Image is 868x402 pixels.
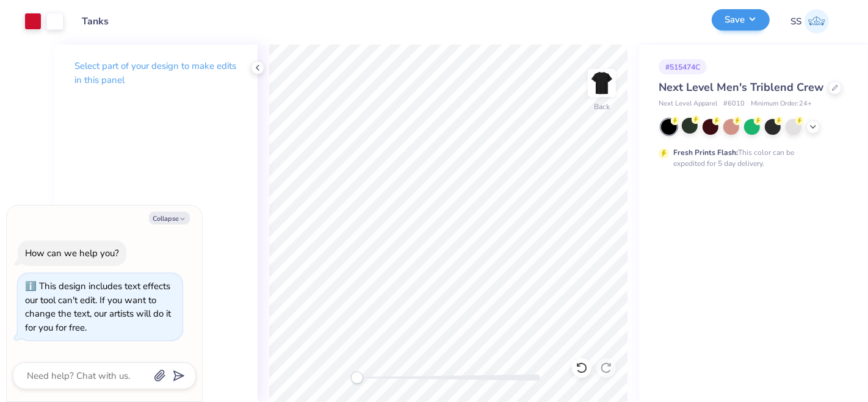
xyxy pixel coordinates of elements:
[751,99,812,109] span: Minimum Order: 24 +
[723,99,745,109] span: # 6010
[594,101,610,112] div: Back
[659,80,823,95] span: Next Level Men's Triblend Crew
[805,9,829,34] img: Shashank S Sharma
[73,9,132,34] input: Untitled Design
[712,9,770,31] button: Save
[659,59,707,74] div: # 515474C
[25,280,171,334] div: This design includes text effects our tool can't edit. If you want to change the text, our artist...
[25,247,119,259] div: How can we help you?
[351,371,363,384] div: Accessibility label
[659,99,717,109] span: Next Level Apparel
[673,148,738,157] strong: Fresh Prints Flash:
[785,9,834,34] a: SS
[74,59,238,87] p: Select part of your design to make edits in this panel
[590,71,614,95] img: Back
[673,147,823,169] div: This color can be expedited for 5 day delivery.
[149,212,190,224] button: Collapse
[790,15,801,29] span: SS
